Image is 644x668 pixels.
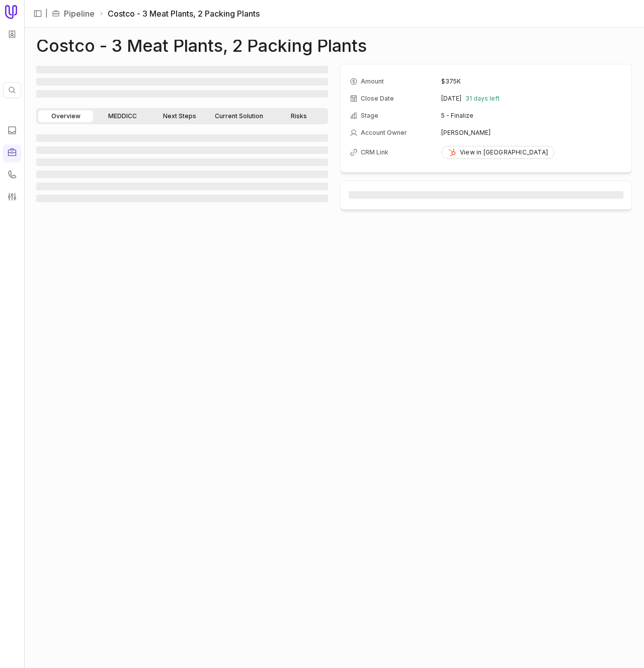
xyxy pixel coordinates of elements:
div: View in [GEOGRAPHIC_DATA] [448,148,548,156]
a: Current Solution [209,110,269,122]
span: | [45,8,48,20]
a: Risks [271,110,326,122]
span: ‌ [349,191,623,199]
span: ‌ [36,90,328,98]
a: Pipeline [64,8,95,20]
span: Account Owner [361,129,407,137]
td: [PERSON_NAME] [441,125,622,141]
a: MEDDICC [95,110,150,122]
h1: Costco - 3 Meat Plants, 2 Packing Plants [36,40,367,52]
td: $375K [441,73,622,90]
span: Amount [361,77,384,86]
span: ‌ [36,171,328,178]
span: ‌ [36,146,328,154]
a: Overview [38,110,93,122]
span: ‌ [36,158,328,166]
span: ‌ [36,195,328,202]
span: ‌ [36,78,328,86]
span: ‌ [36,183,328,190]
span: 31 days left [465,95,500,103]
time: [DATE] [441,95,461,103]
button: Workspace [5,27,20,42]
span: CRM Link [361,148,388,156]
span: ‌ [36,66,328,73]
a: Next Steps [152,110,207,122]
td: 5 - Finalize [441,108,622,124]
span: Close Date [361,95,394,103]
span: Stage [361,112,378,120]
span: ‌ [36,134,328,142]
a: View in [GEOGRAPHIC_DATA] [441,146,554,159]
li: Costco - 3 Meat Plants, 2 Packing Plants [99,8,260,20]
button: Expand sidebar [30,6,45,21]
